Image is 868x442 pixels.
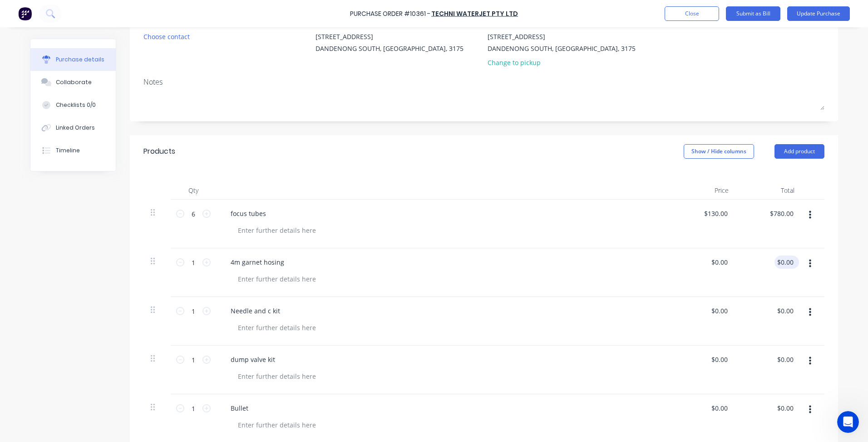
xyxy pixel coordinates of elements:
[774,144,824,159] button: Add product
[58,211,167,220] div: perfect, thanks [PERSON_NAME] :)
[50,206,174,226] div: perfect, thanks [PERSON_NAME] :)
[142,4,159,21] button: Home
[8,279,174,294] textarea: Message…
[15,28,65,37] div: How can I help?
[223,207,273,220] div: focus tubes
[53,151,76,158] b: Maricar
[56,124,95,132] div: Linked Orders
[30,139,116,162] button: Timeline
[7,170,149,198] div: Morning [PERSON_NAME], SO 7503 should be all good now.
[18,7,32,20] img: Factory
[143,76,824,87] div: Notes
[15,175,142,193] div: Morning [PERSON_NAME], SO 7503 should be all good now.
[726,6,780,21] button: Submit as Bill
[787,6,850,21] button: Update Purchase
[7,23,174,50] div: Factory says…
[143,146,175,157] div: Products
[30,94,116,116] button: Checklists 0/0
[7,170,174,206] div: Maricar says…
[29,298,36,305] button: Gif picker
[684,144,754,159] button: Show / Hide columns
[56,146,80,155] div: Timeline
[41,150,50,159] img: Profile image for Maricar
[7,247,57,267] div: Any time :)Maricar • 4h ago
[837,411,859,433] iframe: Intercom live chat
[488,58,636,67] div: Change to pickup
[56,101,96,109] div: Checklists 0/0
[56,78,92,86] div: Collaborate
[15,100,142,136] div: Thanks for reaching out! I'll connect you with one of our human agents who can assist you with un...
[6,4,23,21] button: go back
[7,23,72,43] div: How can I help?
[156,294,170,309] button: Send a message…
[223,402,256,415] div: Bullet
[171,181,216,200] div: Qty
[488,32,636,41] div: [STREET_ADDRESS]
[44,11,90,20] p: Active 30m ago
[43,298,50,305] button: Upload attachment
[665,6,719,21] button: Close
[53,151,141,159] div: joined the conversation
[223,304,287,317] div: Needle and c kit
[670,181,736,200] div: Price
[30,48,116,71] button: Purchase details
[143,32,190,41] div: Choose contact
[15,269,61,275] div: Maricar • 4h ago
[223,353,282,366] div: dump valve kit
[30,116,116,139] button: Linked Orders
[7,50,174,95] div: Sally says…
[30,71,116,94] button: Collaborate
[7,95,174,148] div: Factory says…
[33,50,174,87] div: hi team hope you're well, can you please unlinkINV-4518 from SO 7503
[58,298,65,305] button: Start recording
[316,32,464,41] div: [STREET_ADDRESS]
[56,55,104,64] div: Purchase details
[223,256,291,269] div: 4m garnet hosing
[7,240,174,240] div: New messages divider
[44,5,71,11] h1: Maricar
[736,181,802,200] div: Total
[159,4,176,20] div: Close
[350,9,430,19] div: Purchase Order #10361 -
[40,55,167,82] div: hi team hope you're well, can you please unlink INV-4518 from SO 7503
[7,149,174,170] div: Maricar says…
[14,298,21,305] button: Emoji picker
[488,44,636,53] div: DANDENONG SOUTH, [GEOGRAPHIC_DATA], 3175
[7,95,149,141] div: Thanks for reaching out! I'll connect you with one of our human agents who can assist you with un...
[7,247,174,287] div: Maricar says…
[431,9,518,18] a: Techni Waterjet Pty Ltd
[26,5,40,20] img: Profile image for Maricar
[7,206,174,233] div: Sally says…
[316,44,464,53] div: DANDENONG SOUTH, [GEOGRAPHIC_DATA], 3175
[15,253,49,262] div: Any time :)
